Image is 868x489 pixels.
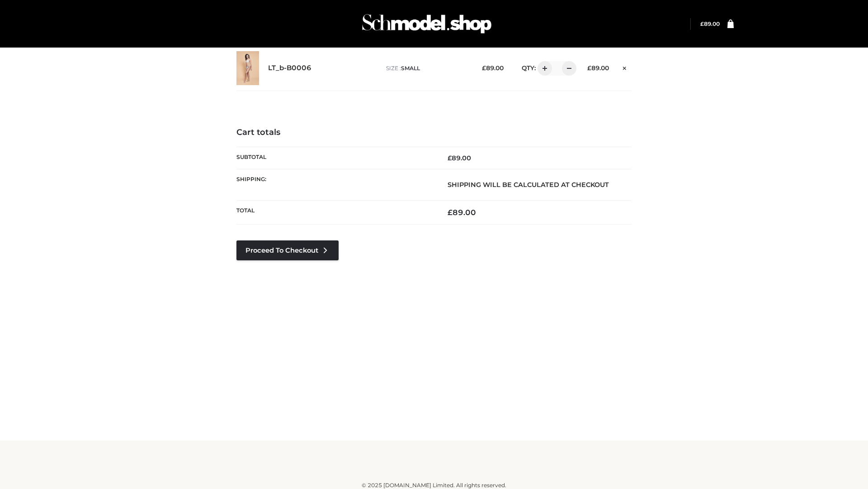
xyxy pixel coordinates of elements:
[700,20,720,27] bdi: 89.00
[236,51,259,85] img: LT_b-B0006 - SMALL
[236,147,434,169] th: Subtotal
[268,64,311,72] a: LT_b-B0006
[618,61,632,73] a: Remove this item
[448,208,453,217] span: £
[236,169,434,200] th: Shipping:
[359,6,495,42] img: Schmodel Admin 964
[448,154,452,162] span: £
[513,61,573,76] div: QTY:
[386,64,468,72] p: size :
[482,64,486,72] span: £
[236,201,434,225] th: Total
[236,240,339,260] a: Proceed to Checkout
[482,64,504,72] bdi: 89.00
[448,181,609,189] strong: Shipping will be calculated at checkout
[401,65,420,72] span: SMALL
[448,208,476,217] bdi: 89.00
[700,20,704,27] span: £
[236,128,632,138] h4: Cart totals
[700,20,720,27] a: £89.00
[587,64,591,72] span: £
[448,154,471,162] bdi: 89.00
[587,64,609,72] bdi: 89.00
